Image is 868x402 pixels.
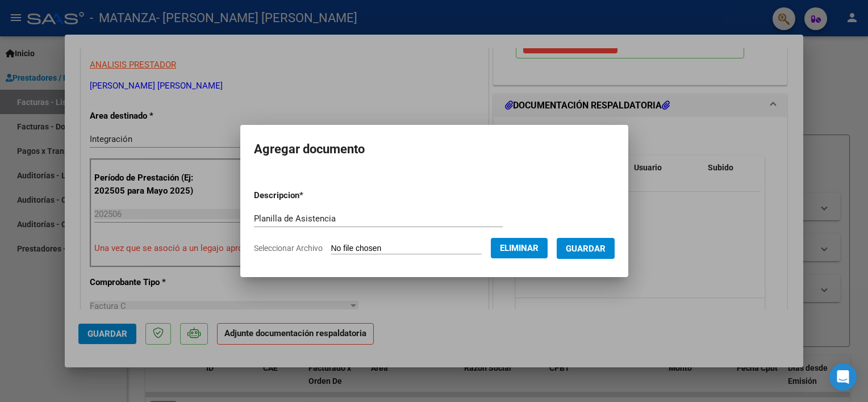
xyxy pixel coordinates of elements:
h2: Agregar documento [254,139,615,160]
span: Seleccionar Archivo [254,244,323,253]
button: Guardar [557,238,615,259]
div: Open Intercom Messenger [829,363,857,391]
span: Guardar [566,244,606,254]
p: Descripcion [254,189,362,202]
button: Eliminar [491,238,548,258]
span: Eliminar [500,243,539,253]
